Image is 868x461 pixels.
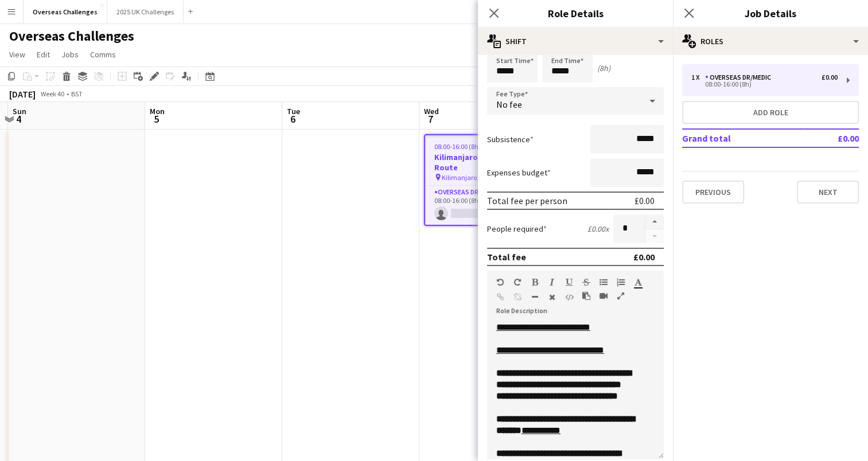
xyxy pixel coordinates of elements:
[32,47,55,62] a: Edit
[422,112,439,126] span: 7
[487,195,567,206] div: Total fee per person
[150,106,165,116] span: Mon
[71,89,83,98] div: BST
[531,292,539,302] button: Horizontal Line
[617,291,625,300] button: Fullscreen
[548,278,556,287] button: Italic
[673,28,868,55] div: Roles
[478,6,673,21] h3: Role Details
[691,73,705,81] div: 1 x
[635,195,655,206] div: £0.00
[682,129,804,147] td: Grand total
[24,1,107,23] button: Overseas Challenges
[13,106,26,116] span: Sun
[633,251,655,263] div: £0.00
[9,88,36,100] div: [DATE]
[424,106,439,116] span: Wed
[804,129,859,147] td: £0.00
[496,99,522,110] span: No fee
[90,49,116,60] span: Comms
[600,291,608,300] button: Insert video
[287,106,300,116] span: Tue
[11,112,26,126] span: 4
[705,73,776,81] div: Overseas Dr/Medic
[442,173,526,182] span: Kilimanjaro - Lemosho Route
[531,278,539,287] button: Bold
[285,112,300,126] span: 6
[487,224,547,234] label: People required
[487,134,534,144] label: Subsistence
[38,89,67,98] span: Week 40
[434,142,481,151] span: 08:00-16:00 (8h)
[645,214,664,229] button: Increase
[822,73,838,81] div: £0.00
[797,181,859,204] button: Next
[107,1,184,23] button: 2025 UK Challenges
[617,278,625,287] button: Ordered List
[582,278,590,287] button: Strikethrough
[5,47,30,62] a: View
[682,101,859,124] button: Add role
[634,278,642,287] button: Text Color
[57,47,83,62] a: Jobs
[85,47,120,62] a: Comms
[487,251,526,263] div: Total fee
[513,278,521,287] button: Redo
[600,278,608,287] button: Unordered List
[425,186,551,225] app-card-role: Overseas Dr/Medic0/108:00-16:00 (8h)
[582,291,590,300] button: Paste as plain text
[9,49,25,60] span: View
[682,181,744,204] button: Previous
[425,152,551,173] h3: Kilimanjaro - Lemosho Route
[37,49,50,60] span: Edit
[487,167,551,178] label: Expenses budget
[496,278,504,287] button: Undo
[597,63,610,73] div: (8h)
[691,81,838,87] div: 08:00-16:00 (8h)
[565,292,573,302] button: HTML Code
[9,28,134,45] h1: Overseas Challenges
[148,112,165,126] span: 5
[424,134,552,226] app-job-card: 08:00-16:00 (8h)0/1Kilimanjaro - Lemosho Route Kilimanjaro - Lemosho Route1 RoleOverseas Dr/Medic...
[548,292,556,302] button: Clear Formatting
[587,224,609,234] div: £0.00 x
[673,6,868,21] h3: Job Details
[565,278,573,287] button: Underline
[61,49,79,60] span: Jobs
[478,28,673,55] div: Shift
